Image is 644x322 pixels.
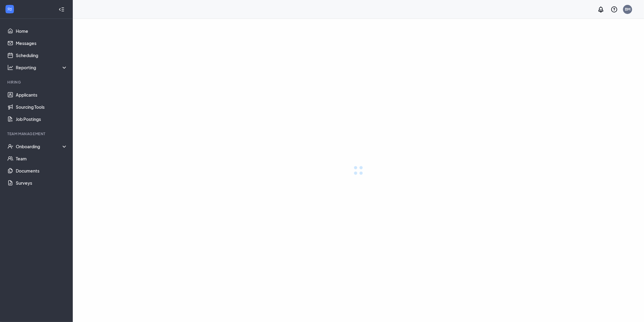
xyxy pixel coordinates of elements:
svg: Collapse [59,6,65,12]
a: Messages [16,37,68,49]
div: BM [625,7,630,12]
a: Home [16,25,68,37]
div: Onboarding [16,143,68,149]
a: Job Postings [16,113,68,125]
div: Hiring [7,80,66,85]
div: Team Management [7,131,66,136]
div: Reporting [16,64,68,70]
a: Scheduling [16,49,68,61]
a: Documents [16,165,68,177]
a: Surveys [16,177,68,189]
svg: QuestionInfo [611,6,618,13]
svg: Notifications [597,6,605,13]
svg: UserCheck [7,143,13,149]
a: Team [16,152,68,165]
a: Sourcing Tools [16,101,68,113]
svg: Analysis [7,64,13,70]
svg: WorkstreamLogo [7,6,13,12]
a: Applicants [16,89,68,101]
